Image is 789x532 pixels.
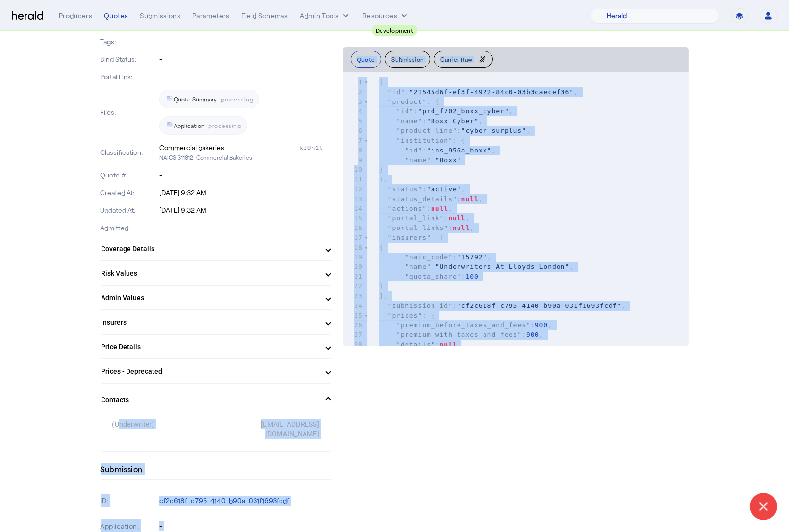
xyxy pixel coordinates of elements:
[379,341,457,348] span: :
[343,262,364,272] div: 20
[396,137,453,144] span: "institution"
[379,137,466,144] span: : {
[440,341,457,348] span: null
[102,268,318,279] mat-panel-title: Risk Values
[101,170,158,180] p: Quote #:
[526,331,539,338] span: 900
[396,127,457,134] span: "product_line"
[101,37,158,47] p: Tags:
[379,273,479,280] span: :
[101,463,143,475] h4: Submission
[159,170,331,180] p: -
[388,302,453,309] span: "submission_id"
[112,419,216,439] div: (Underwriter)
[343,291,364,301] div: 23
[102,317,318,328] mat-panel-title: Insurers
[343,175,364,184] div: 11
[343,233,364,243] div: 17
[300,11,351,21] button: internal dropdown menu
[379,282,383,290] span: }
[405,263,431,270] span: "name"
[159,205,331,215] p: [DATE] 9:32 AM
[372,25,417,36] div: Development
[388,234,431,241] span: "insurers"
[379,321,552,329] span: : ,
[101,148,158,157] p: Classification:
[101,72,158,82] p: Portal Link:
[379,185,466,193] span: : ,
[343,301,364,311] div: 24
[101,415,331,451] div: Contacts
[101,335,331,358] mat-expansion-panel-header: Price Details
[343,106,364,116] div: 4
[379,98,440,105] span: : {
[379,195,483,203] span: : ,
[343,155,364,165] div: 9
[379,147,496,154] span: : ,
[343,272,364,281] div: 21
[159,54,331,64] p: -
[461,127,526,134] span: "cyber_surplus"
[343,126,364,136] div: 6
[159,143,224,152] div: Commercial bakeries
[396,331,522,338] span: "premium_with_taxes_and_fees"
[159,72,331,82] p: -
[101,237,331,260] mat-expansion-panel-header: Coverage Details
[453,224,470,231] span: null
[343,136,364,146] div: 7
[102,366,318,377] mat-panel-title: Prices - Deprecated
[101,494,158,507] p: ID:
[59,11,92,21] div: Producers
[159,521,331,531] p: -
[435,156,461,164] span: "Boxx"
[379,253,492,261] span: : ,
[140,11,180,21] div: Submissions
[431,205,448,212] span: null
[379,166,383,173] span: }
[427,117,479,125] span: "Boxx Cyber"
[427,147,491,154] span: "ins_956a_boxx"
[102,342,318,352] mat-panel-title: Price Details
[379,244,383,251] span: {
[343,281,364,291] div: 22
[216,419,319,439] div: [EMAIL_ADDRESS][DOMAIN_NAME]
[343,194,364,204] div: 13
[405,253,453,261] span: "naic_code"
[396,107,413,115] span: "id"
[101,188,158,198] p: Created At:
[405,273,461,280] span: "quota_share"
[379,176,388,183] span: },
[101,359,331,383] mat-expansion-panel-header: Prices - Deprecated
[379,224,474,231] span: : ,
[12,11,43,21] img: Herald Logo
[434,51,492,68] button: Carrier Raw
[241,11,288,21] div: Field Schemas
[343,87,364,97] div: 2
[343,204,364,214] div: 14
[343,77,364,87] div: 1
[102,293,318,303] mat-panel-title: Admin Values
[343,116,364,126] div: 5
[159,37,331,47] p: -
[101,107,158,117] p: Files:
[409,88,574,96] span: "21545d6f-ef3f-4922-84c0-03b3caecef36"
[388,185,423,193] span: "status"
[104,11,128,21] div: Quotes
[102,395,318,405] mat-panel-title: Contacts
[343,213,364,223] div: 15
[159,223,331,233] p: -
[343,320,364,330] div: 26
[396,341,435,348] span: "details"
[457,253,487,261] span: "15792"
[457,302,621,309] span: "cf2c618f-c795-4140-b90a-031f1693fcdf"
[385,51,430,68] button: Submission
[388,312,423,319] span: "prices"
[101,384,331,415] mat-expansion-panel-header: Contacts
[192,11,229,21] div: Parameters
[343,184,364,194] div: 12
[379,234,444,241] span: : [
[379,88,578,96] span: : ,
[388,195,457,203] span: "status_details"
[351,51,382,68] button: Quote
[379,331,544,338] span: : ,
